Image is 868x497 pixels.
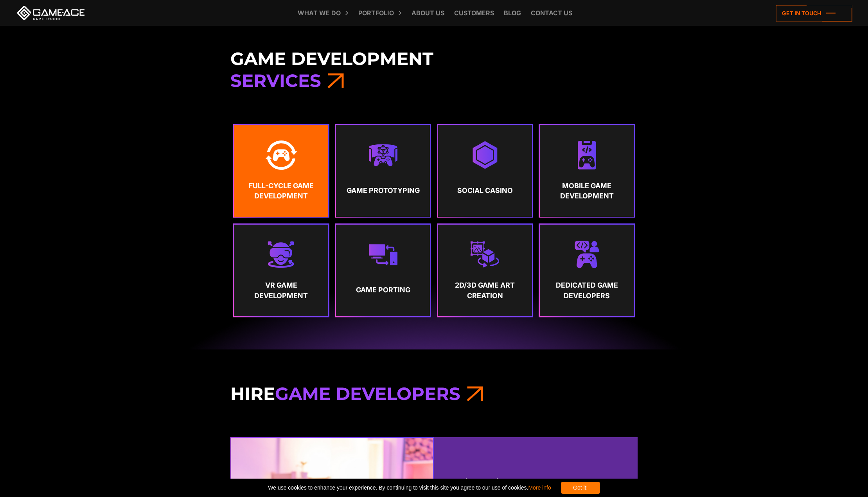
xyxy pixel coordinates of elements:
a: Mobile Game Development [540,125,634,216]
span: Services [230,70,321,91]
a: Game Porting [336,225,430,316]
img: 2d 3d game art creation [470,240,500,269]
span: We use cookies to enhance your experience. By continuing to visit this site you agree to our use ... [268,482,551,494]
strong: VR Game Development [242,280,321,301]
a: Game Prototyping [336,125,430,216]
img: Metaverse game development [368,140,398,170]
strong: Full-Cycle Game Development [242,181,321,202]
a: Social Casino [438,125,532,216]
img: Game porting [368,240,398,269]
a: Full-Cycle Game Development [234,125,328,216]
img: Full cycle game development [266,140,297,170]
a: Get in touch [776,5,852,22]
strong: Game Prototyping [343,181,423,200]
a: VR Game Development [234,225,328,316]
span: Game Developers [275,383,460,404]
a: 2D/3D Game Art Creation [438,225,532,316]
a: Dedicated Game Developers [540,225,634,316]
h3: Game Development [230,48,638,92]
img: Vr game development [266,240,296,269]
img: Mobile game development [572,140,602,170]
a: More info [528,484,551,491]
strong: 2D/3D Game Art Creation [445,280,525,301]
div: Got it! [561,482,600,494]
img: Dedicated game developers [572,240,602,269]
strong: Mobile Game Development [547,181,627,202]
img: Social casino game development [470,140,500,170]
h3: Hire [230,383,638,405]
strong: Social Casino [445,181,525,200]
strong: Game Porting [343,280,423,300]
strong: Dedicated Game Developers [547,280,627,301]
